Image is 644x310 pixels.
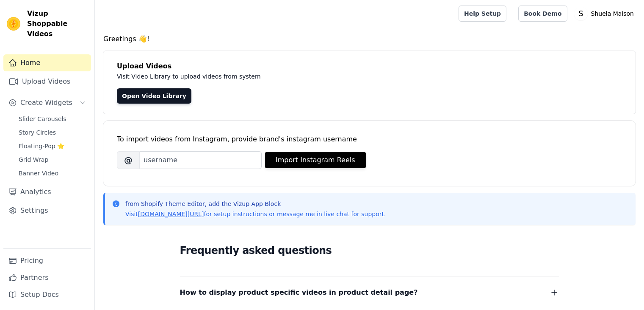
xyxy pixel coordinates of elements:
[27,8,88,39] span: Vizup Shoppable Videos
[14,127,91,138] a: Story Circles
[14,113,91,125] a: Slider Carousels
[117,61,622,71] h4: Upload Videos
[3,183,91,200] a: Analytics
[125,210,386,218] p: Visit for setup instructions or message me in live chat for support.
[19,128,56,137] span: Story Circles
[7,17,20,31] img: Vizup
[138,211,204,217] a: [DOMAIN_NAME][URL]
[14,167,91,179] a: Banner Video
[265,152,366,168] button: Import Instagram Reels
[117,151,140,169] span: @
[117,88,191,104] a: Open Video Library
[117,71,496,82] p: Visit Video Library to upload videos from system
[117,134,622,144] div: To import videos from Instagram, provide brand's instagram username
[3,202,91,219] a: Settings
[3,252,91,269] a: Pricing
[3,286,91,303] a: Setup Docs
[19,142,64,150] span: Floating-Pop ⭐
[588,6,637,21] p: Shuela Maison
[3,73,91,90] a: Upload Videos
[180,242,559,259] h2: Frequently asked questions
[20,98,72,108] span: Create Widgets
[3,54,91,71] a: Home
[14,140,91,152] a: Floating-Pop ⭐
[459,6,506,22] a: Help Setup
[14,154,91,166] a: Grid Wrap
[19,169,58,178] span: Banner Video
[140,151,262,169] input: username
[3,269,91,286] a: Partners
[180,287,559,299] button: How to display product specific videos in product detail page?
[19,115,66,123] span: Slider Carousels
[19,155,48,164] span: Grid Wrap
[103,34,636,44] h4: Greetings 👋!
[574,6,637,21] button: S Shuela Maison
[180,287,418,299] span: How to display product specific videos in product detail page?
[518,6,567,22] a: Book Demo
[125,200,386,208] p: from Shopify Theme Editor, add the Vizup App Block
[3,94,91,111] button: Create Widgets
[578,9,583,18] text: S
